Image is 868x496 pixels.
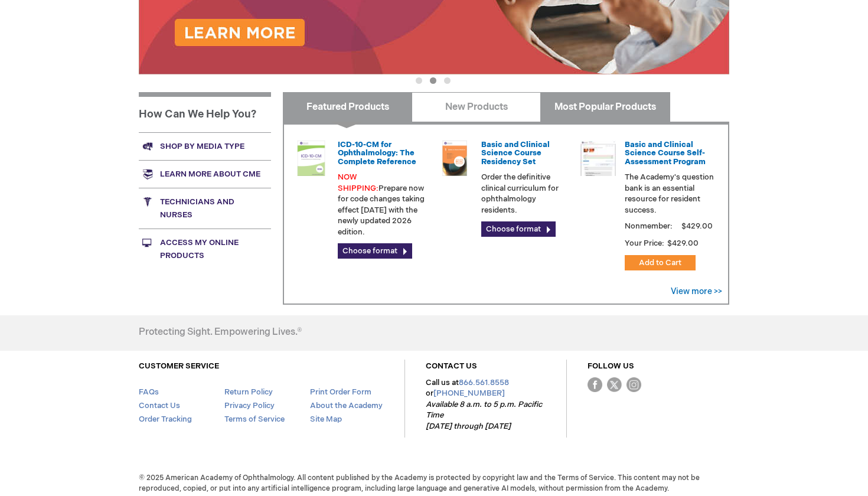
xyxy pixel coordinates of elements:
button: 2 of 3 [430,77,436,84]
a: View more >> [671,286,722,296]
a: Print Order Form [310,387,371,397]
a: 866.561.8558 [459,378,509,387]
a: Access My Online Products [139,229,271,269]
a: Contact Us [139,401,180,410]
font: NOW SHIPPING: [338,172,378,193]
a: Site Map [310,415,342,424]
a: Basic and Clinical Science Course Self-Assessment Program [625,140,706,167]
a: Technicians and nurses [139,188,271,229]
a: FOLLOW US [588,361,634,371]
strong: Your Price: [625,239,664,248]
img: 02850963u_47.png [437,141,472,176]
a: Learn more about CME [139,160,271,188]
strong: Nonmember: [625,219,673,234]
button: 3 of 3 [444,77,451,84]
img: Twitter [607,377,622,392]
p: Order the definitive clinical curriculum for ophthalmology residents. [481,172,571,216]
a: Terms of Service [224,415,285,424]
a: CONTACT US [426,361,477,371]
p: Call us at or [426,377,546,432]
img: bcscself_20.jpg [580,141,616,176]
a: Order Tracking [139,415,192,424]
a: ICD-10-CM for Ophthalmology: The Complete Reference [338,140,416,167]
a: [PHONE_NUMBER] [433,389,505,398]
h4: Protecting Sight. Empowering Lives.® [139,327,302,338]
a: Choose format [338,243,412,259]
a: New Products [412,92,541,122]
em: Available 8 a.m. to 5 p.m. Pacific Time [DATE] through [DATE] [426,400,542,431]
a: About the Academy [310,401,383,410]
a: Shop by media type [139,132,271,160]
a: Return Policy [224,387,273,397]
button: Add to Cart [625,255,696,270]
button: 1 of 3 [416,77,422,84]
a: Privacy Policy [224,401,275,410]
a: Featured Products [283,92,412,122]
a: FAQs [139,387,159,397]
a: CUSTOMER SERVICE [139,361,219,371]
img: Facebook [588,377,602,392]
img: 0120008u_42.png [293,141,329,176]
a: Most Popular Products [540,92,670,122]
a: Choose format [481,221,556,237]
img: instagram [626,377,641,392]
span: $429.00 [680,221,714,231]
p: Prepare now for code changes taking effect [DATE] with the newly updated 2026 edition. [338,172,428,237]
span: $429.00 [666,239,700,248]
span: Add to Cart [639,258,681,267]
p: The Academy's question bank is an essential resource for resident success. [625,172,714,216]
h1: How Can We Help You? [139,92,271,132]
span: © 2025 American Academy of Ophthalmology. All content published by the Academy is protected by co... [130,473,738,493]
a: Basic and Clinical Science Course Residency Set [481,140,550,167]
